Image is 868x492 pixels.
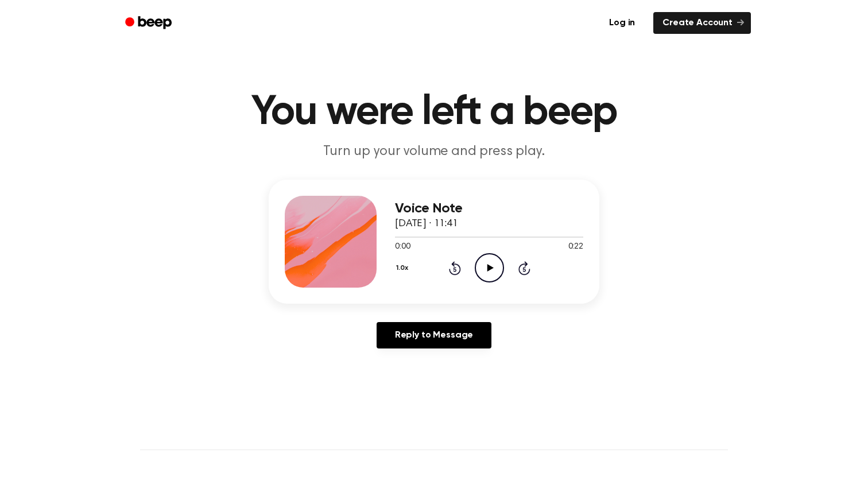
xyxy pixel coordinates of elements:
[653,12,751,34] a: Create Account
[395,201,583,216] h3: Voice Note
[140,92,728,133] h1: You were left a beep
[214,142,654,161] p: Turn up your volume and press play.
[395,241,410,253] span: 0:00
[598,10,646,36] a: Log in
[568,241,583,253] span: 0:22
[395,258,412,278] button: 1.0x
[117,12,182,34] a: Beep
[377,322,491,348] a: Reply to Message
[395,219,458,229] span: [DATE] · 11:41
